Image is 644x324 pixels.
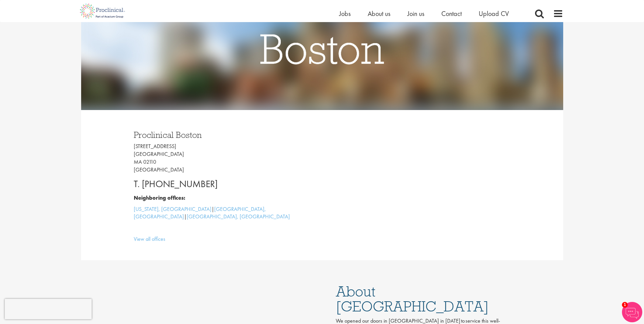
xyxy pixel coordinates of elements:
a: Contact [441,9,462,18]
a: Join us [407,9,424,18]
a: Upload CV [479,9,509,18]
a: [GEOGRAPHIC_DATA], [GEOGRAPHIC_DATA] [134,205,266,220]
b: Neighboring offices: [134,194,185,201]
p: | | [134,205,317,221]
a: About us [368,9,390,18]
a: View all offices [134,235,165,242]
a: [US_STATE], [GEOGRAPHIC_DATA] [134,205,211,213]
h3: Proclinical Boston [134,130,317,139]
p: T. [PHONE_NUMBER] [134,177,317,191]
p: [STREET_ADDRESS] [GEOGRAPHIC_DATA] MA 02110 [GEOGRAPHIC_DATA] [134,143,317,174]
a: [GEOGRAPHIC_DATA], [GEOGRAPHIC_DATA] [187,213,290,220]
iframe: reCAPTCHA [5,299,92,319]
img: Chatbot [622,302,642,322]
h1: About [GEOGRAPHIC_DATA] [336,284,516,314]
span: 1 [622,302,628,308]
a: Jobs [339,9,351,18]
